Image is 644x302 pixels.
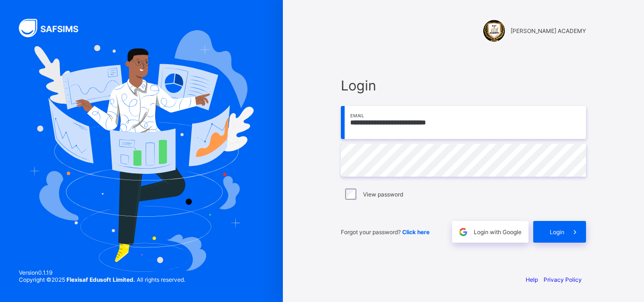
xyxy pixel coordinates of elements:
span: [PERSON_NAME] ACADEMY [511,27,586,34]
img: SAFSIMS Logo [19,19,90,37]
a: Privacy Policy [544,276,582,283]
a: Help [526,276,538,283]
label: View password [363,191,403,198]
img: Hero Image [29,30,254,271]
span: Copyright © 2025 All rights reserved. [19,276,185,283]
strong: Flexisaf Edusoft Limited. [66,276,135,283]
span: Version 0.1.19 [19,269,185,276]
span: Login [341,77,586,94]
span: Login [550,229,564,236]
a: Click here [402,229,429,236]
span: Forgot your password? [341,229,429,236]
img: google.396cfc9801f0270233282035f929180a.svg [458,227,469,237]
span: Login with Google [474,229,521,236]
